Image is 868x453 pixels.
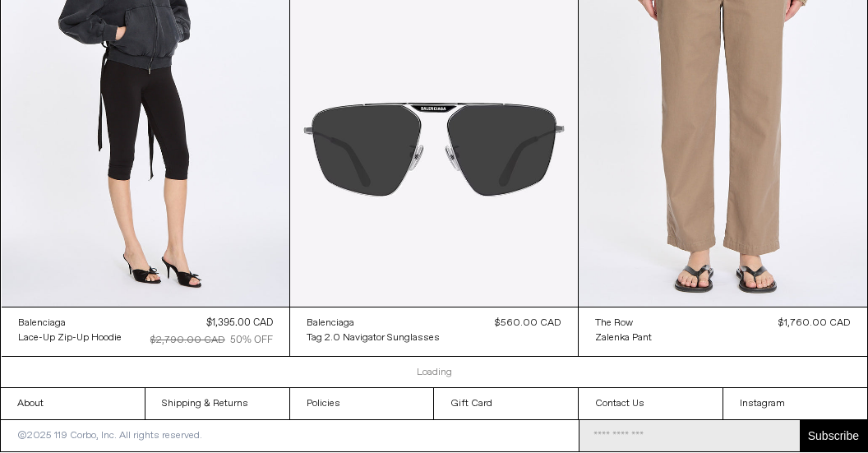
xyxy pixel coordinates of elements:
[417,366,452,379] a: Loading
[145,388,289,419] a: Shipping & Returns
[595,331,652,345] div: Zalenka Pant
[595,317,633,331] div: The Row
[206,316,273,331] div: $1,395.00 CAD
[579,420,800,451] input: Email Address
[307,316,440,331] a: Balenciaga
[434,388,578,419] a: Gift Card
[290,388,434,419] a: Policies
[1,388,145,419] a: About
[307,331,440,345] div: Tag 2.0 Navigator Sunglasses
[723,388,867,419] a: Instagram
[579,388,723,419] a: Contact Us
[307,317,354,331] div: Balenciaga
[595,316,652,331] a: The Row
[1,420,219,451] p: ©2025 119 Corbo, Inc. All rights reserved.
[150,333,225,348] div: $2,790.00 CAD
[18,331,122,345] div: Lace-Up Zip-Up Hoodie
[495,316,561,331] div: $560.00 CAD
[18,316,122,331] a: Balenciaga
[800,420,867,451] button: Subscribe
[778,316,851,331] div: $1,760.00 CAD
[18,331,122,345] a: Lace-Up Zip-Up Hoodie
[18,317,66,331] div: Balenciaga
[307,331,440,345] a: Tag 2.0 Navigator Sunglasses
[595,331,652,345] a: Zalenka Pant
[230,333,273,348] div: 50% OFF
